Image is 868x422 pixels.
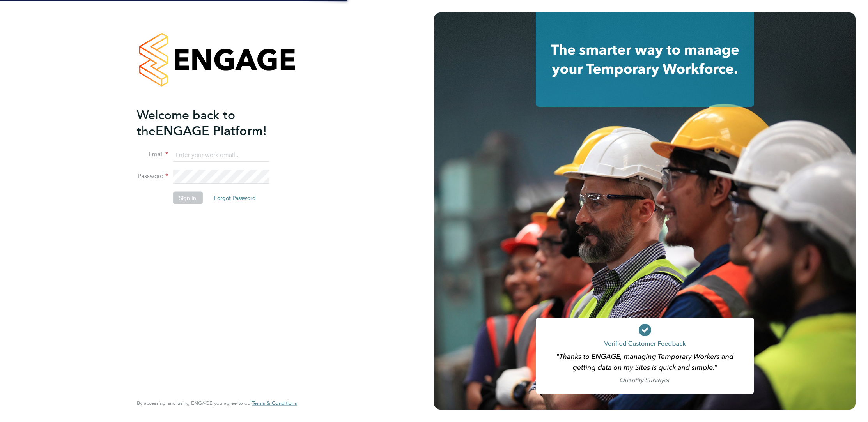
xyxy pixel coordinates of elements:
[137,107,235,138] span: Welcome back to the
[208,192,262,204] button: Forgot Password
[137,150,168,159] label: Email
[137,400,297,406] span: By accessing and using ENGAGE you agree to our
[137,172,168,180] label: Password
[252,400,297,406] a: Terms & Conditions
[137,107,289,139] h2: ENGAGE Platform!
[173,192,202,204] button: Sign In
[173,148,269,162] input: Enter your work email...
